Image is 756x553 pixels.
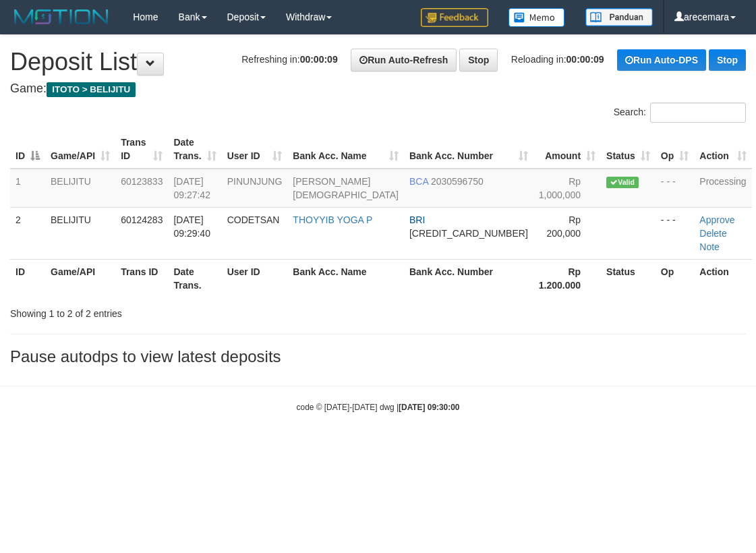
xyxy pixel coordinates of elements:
th: Bank Acc. Number [404,259,533,297]
img: panduan.png [585,8,653,26]
td: 2 [10,207,45,259]
td: BELIJITU [45,169,115,208]
small: code © [DATE]-[DATE] dwg | [297,403,460,412]
a: Stop [709,49,746,71]
th: Date Trans.: activate to sort column ascending [168,130,221,169]
a: Approve [699,214,734,225]
label: Search: [614,103,746,123]
th: Op [656,259,694,297]
span: ITOTO > BELIJITU [47,82,136,97]
span: [DATE] 09:29:40 [173,214,210,239]
a: Note [699,241,720,252]
th: Game/API: activate to sort column ascending [45,130,115,169]
th: Status [601,259,656,297]
th: Rp 1.200.000 [533,259,601,297]
th: Status: activate to sort column ascending [601,130,656,169]
span: Copy 2030596750 to clipboard [431,176,484,187]
span: Rp 200,000 [546,214,581,239]
th: User ID: activate to sort column ascending [222,130,288,169]
th: User ID [222,259,288,297]
th: Bank Acc. Name [287,259,404,297]
th: Bank Acc. Name: activate to sort column ascending [287,130,404,169]
span: BCA [409,176,428,187]
span: CODETSAN [227,214,280,225]
th: Game/API [45,259,115,297]
th: Date Trans. [168,259,221,297]
h1: Deposit List [10,49,746,76]
span: Copy 690901022707537 to clipboard [409,228,528,239]
td: 1 [10,169,45,208]
td: - - - [656,169,694,208]
th: Action: activate to sort column ascending [694,130,751,169]
div: Showing 1 to 2 of 2 entries [10,301,305,320]
a: THOYYIB YOGA P [293,214,372,225]
input: Search: [650,103,746,123]
td: - - - [656,207,694,259]
strong: 00:00:09 [566,54,604,65]
th: Bank Acc. Number: activate to sort column ascending [404,130,533,169]
th: Trans ID [115,259,168,297]
th: Op: activate to sort column ascending [656,130,694,169]
th: Trans ID: activate to sort column ascending [115,130,168,169]
span: Rp 1,000,000 [539,176,581,200]
th: ID [10,259,45,297]
a: Run Auto-Refresh [351,49,457,71]
img: Feedback.jpg [421,8,488,27]
a: [PERSON_NAME][DEMOGRAPHIC_DATA] [293,176,399,200]
h3: Pause autodps to view latest deposits [10,348,746,366]
img: Button%20Memo.svg [508,8,565,27]
a: Delete [699,228,726,239]
span: [DATE] 09:27:42 [173,176,210,200]
th: Amount: activate to sort column ascending [533,130,601,169]
td: Processing [694,169,751,208]
span: 60123833 [121,176,163,187]
span: 60124283 [121,214,163,225]
a: Stop [459,49,498,71]
img: MOTION_logo.png [10,7,113,27]
th: Action [694,259,751,297]
td: BELIJITU [45,207,115,259]
span: Refreshing in: [241,54,337,65]
strong: 00:00:09 [300,54,338,65]
th: ID: activate to sort column descending [10,130,45,169]
span: Valid transaction [606,177,639,188]
a: Run Auto-DPS [617,49,706,71]
span: Reloading in: [511,54,604,65]
span: PINUNJUNG [227,176,283,187]
strong: [DATE] 09:30:00 [399,403,459,412]
h4: Game: [10,82,746,96]
span: BRI [409,214,425,225]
